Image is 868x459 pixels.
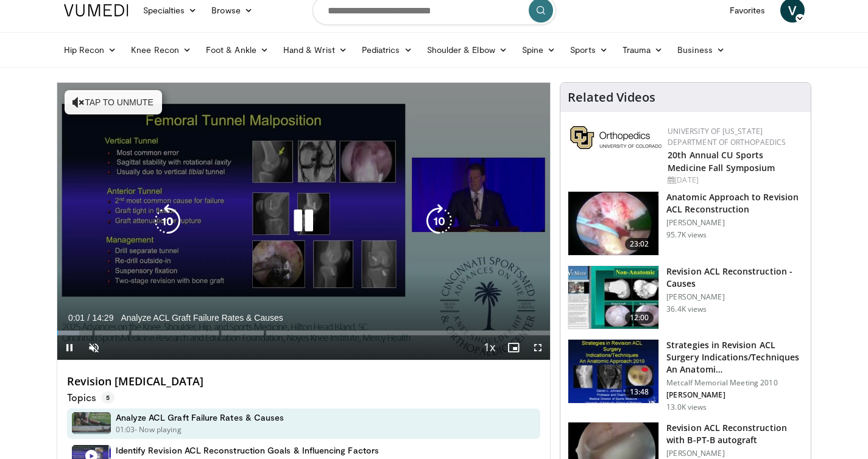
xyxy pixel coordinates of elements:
[526,335,550,360] button: Fullscreen
[666,304,707,314] p: 36.4K views
[355,38,420,62] a: Pediatrics
[666,265,803,290] h3: Revision ACL Reconstruction - Causes
[64,4,129,16] img: VuMedi Logo
[57,335,82,360] button: Pause
[666,191,803,215] h3: Anatomic Approach to Revision ACL Reconstruction
[57,38,124,62] a: Hip Recon
[68,313,85,323] span: 0:01
[666,390,803,400] p: [PERSON_NAME]
[515,38,563,62] a: Spine
[666,402,707,412] p: 13.0K views
[65,90,162,114] button: Tap to unmute
[670,38,732,62] a: Business
[625,386,654,398] span: 13:48
[57,331,551,335] div: Progress Bar
[666,230,707,240] p: 95.7K views
[563,38,615,62] a: Sports
[82,335,106,360] button: Unmute
[666,378,803,388] p: Metcalf Memorial Meeting 2010
[420,38,515,62] a: Shoulder & Elbow
[625,238,654,250] span: 23:02
[568,340,658,403] img: Picture_4_15_3.png.150x105_q85_crop-smart_upscale.jpg
[57,83,551,360] video-js: Video Player
[121,312,283,323] span: Analyze ACL Graft Failure Rates & Causes
[67,375,541,388] h4: Revision [MEDICAL_DATA]
[67,391,115,404] p: Topics
[666,218,803,228] p: [PERSON_NAME]
[124,38,199,62] a: Knee Recon
[568,339,803,412] a: 13:48 Strategies in Revision ACL Surgery Indications/Techniques An Anatomi… Metcalf Memorial Meet...
[568,90,655,105] h4: Related Videos
[116,412,284,423] h4: Analyze ACL Graft Failure Rates & Causes
[501,335,526,360] button: Enable picture-in-picture mode
[568,265,803,330] a: 12:00 Revision ACL Reconstruction - Causes [PERSON_NAME] 36.4K views
[615,38,671,62] a: Trauma
[666,422,803,446] h3: Revision ACL Reconstruction with B-PT-B autograft
[92,313,113,323] span: 14:29
[199,38,276,62] a: Foot & Ankle
[668,175,801,186] div: [DATE]
[116,424,135,435] p: 01:03
[116,445,379,456] h4: Identify Revision ACL Reconstruction Goals & Influencing Factors
[666,292,803,302] p: [PERSON_NAME]
[668,126,786,147] a: University of [US_STATE] Department of Orthopaedics
[570,126,662,149] img: 355603a8-37da-49b6-856f-e00d7e9307d3.png.150x105_q85_autocrop_double_scale_upscale_version-0.2.png
[568,191,803,256] a: 23:02 Anatomic Approach to Revision ACL Reconstruction [PERSON_NAME] 95.7K views
[668,149,775,173] a: 20th Annual CU Sports Medicine Fall Symposium
[135,424,182,435] p: - Now playing
[568,192,658,255] img: fu_1.png.150x105_q85_crop-smart_upscale.jpg
[666,449,803,458] p: [PERSON_NAME]
[101,391,115,404] span: 5
[666,339,803,376] h3: Strategies in Revision ACL Surgery Indications/Techniques An Anatomi…
[88,313,90,323] span: /
[477,335,501,360] button: Playback Rate
[568,266,658,329] img: feAgcbrvkPN5ynqH5hMDoxOjByOzd1EX_1.150x105_q85_crop-smart_upscale.jpg
[276,38,355,62] a: Hand & Wrist
[625,312,654,324] span: 12:00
